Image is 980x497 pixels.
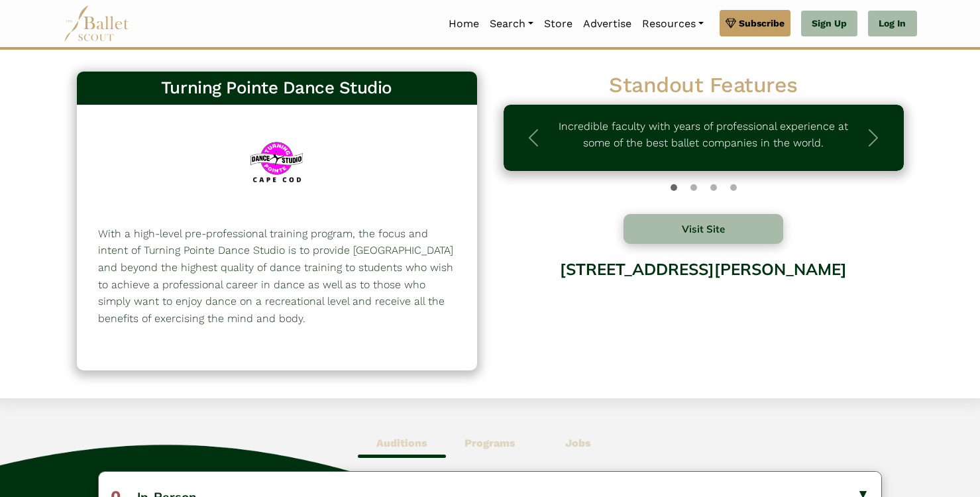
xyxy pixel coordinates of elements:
button: Slide 1 [690,178,697,197]
span: Subscribe [739,16,785,30]
button: Visit Site [624,214,784,244]
h2: Standout Features [504,72,904,99]
div: [STREET_ADDRESS][PERSON_NAME] [504,250,904,357]
p: Incredible faculty with years of professional experience at some of the best ballet companies in ... [550,118,857,158]
a: Home [443,10,484,38]
b: Jobs [565,437,591,449]
b: Programs [464,437,516,449]
p: With a high-level pre-professional training program, the focus and intent of Turning Pointe Dance... [98,225,456,327]
h3: Turning Pointe Dance Studio [87,77,466,99]
button: Slide 3 [730,178,737,197]
button: Slide 0 [671,178,677,197]
a: Subscribe [720,10,790,36]
b: Auditions [376,437,427,449]
a: Sign Up [801,11,857,37]
img: gem.svg [726,16,736,30]
a: Log In [868,11,916,37]
a: Search [484,10,539,38]
button: Slide 2 [710,178,717,197]
a: Advertise [578,10,637,38]
a: Store [539,10,578,38]
a: Resources [637,10,709,38]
